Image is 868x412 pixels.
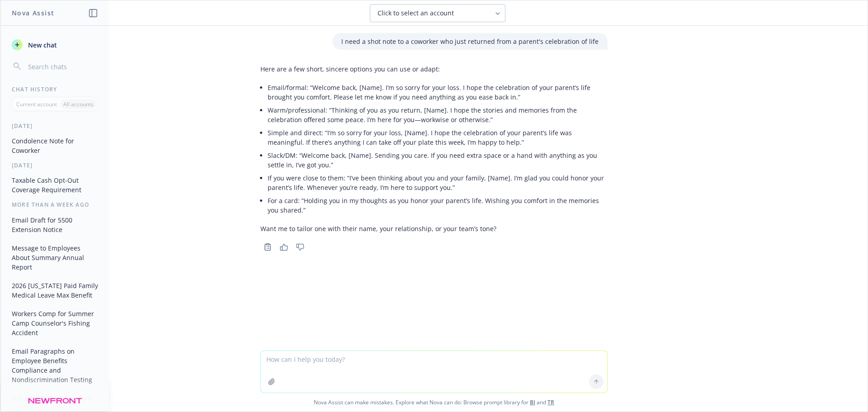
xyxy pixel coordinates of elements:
[268,151,608,170] p: Slack/DM: “Welcome back, [Name]. Sending you care. If you need extra space or a hand with anythin...
[12,8,54,18] h1: Nova Assist
[268,196,608,215] p: For a card: “Holding you in my thoughts as you honor your parent’s life. Wishing you comfort in t...
[377,9,454,18] span: Click to select an account
[260,224,608,233] p: Want me to tailor one with their name, your relationship, or your team’s tone?
[8,173,102,197] button: Taxable Cash Opt-Out Coverage Requirement
[8,306,102,340] button: Workers Comp for Summer Camp Counselor's Fishing Accident
[1,122,109,130] div: [DATE]
[8,278,102,303] button: 2026 [US_STATE] Paid Family Medical Leave Max Benefit
[547,398,554,406] a: TR
[293,241,307,253] button: Thumbs down
[268,173,608,192] p: If you were close to them: “I’ve been thinking about you and your family, [Name]. I’m glad you co...
[63,100,94,108] p: All accounts
[4,393,864,412] span: Nova Assist can make mistakes. Explore what Nova can do: Browse prompt library for and
[8,213,102,237] button: Email Draft for 5500 Extension Notice
[341,37,599,46] p: I need a shot note to a coworker who just returned from a parent's celebration of life
[370,4,505,22] button: Click to select an account
[16,100,57,108] p: Current account
[260,64,608,74] p: Here are a few short, sincere options you can use or adapt:
[8,344,102,387] button: Email Paragraphs on Employee Benefits Compliance and Nondiscrimination Testing
[268,128,608,147] p: Simple and direct: “I’m so sorry for your loss, [Name]. I hope the celebration of your parent’s l...
[264,243,272,251] svg: Copy to clipboard
[268,83,608,102] p: Email/formal: “Welcome back, [Name]. I’m so sorry for your loss. I hope the celebration of your p...
[1,161,109,169] div: [DATE]
[8,37,102,53] button: New chat
[268,105,608,124] p: Warm/professional: “Thinking of you as you return, [Name]. I hope the stories and memories from t...
[1,85,109,93] div: Chat History
[26,60,98,73] input: Search chats
[1,201,109,208] div: More than a week ago
[26,40,57,50] span: New chat
[530,398,535,406] a: BI
[8,241,102,275] button: Message to Employees About Summary Annual Report
[8,133,102,158] button: Condolence Note for Coworker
